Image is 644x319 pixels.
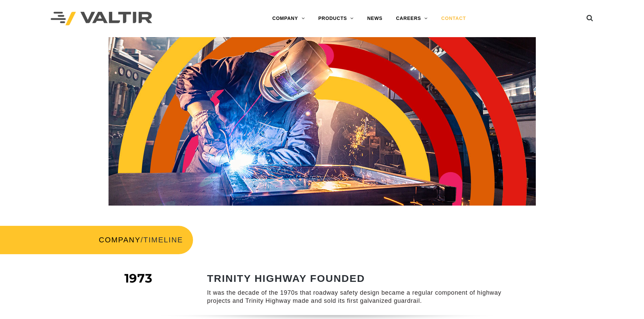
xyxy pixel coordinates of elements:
[360,12,389,25] a: NEWS
[51,12,152,26] img: Valtir
[389,12,434,25] a: CAREERS
[311,12,360,25] a: PRODUCTS
[143,236,183,244] span: TIMELINE
[207,289,506,305] p: It was the decade of the 1970s that roadway safety design became a regular component of highway p...
[434,12,473,25] a: CONTACT
[109,37,536,206] img: Header_Timeline
[124,271,152,286] span: 1973
[99,236,141,244] a: COMPANY
[207,273,365,284] strong: TRINITY HIGHWAY FOUNDED
[265,12,311,25] a: COMPANY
